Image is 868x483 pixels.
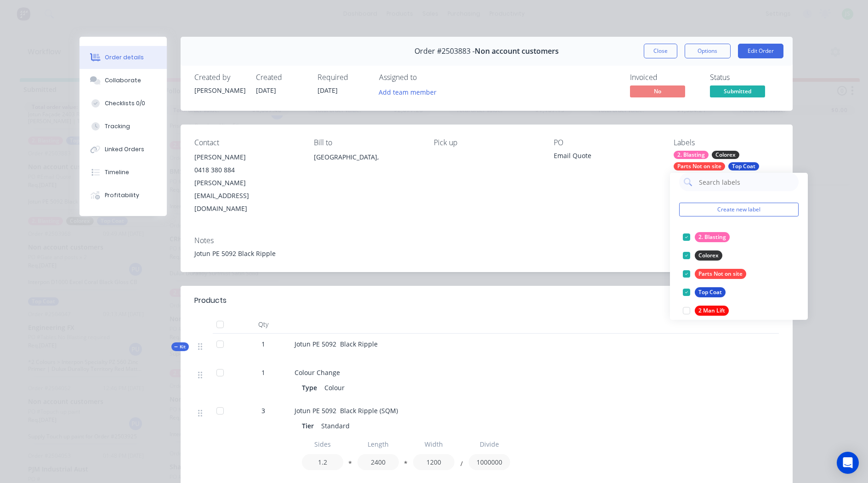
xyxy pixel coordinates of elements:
[413,454,454,470] input: Value
[105,76,141,85] div: Collaborate
[679,267,750,280] button: Parts Not on site
[554,151,659,164] div: Email Quote
[357,454,399,470] input: Value
[318,73,368,82] div: Required
[174,343,186,350] span: Kit
[469,436,510,452] input: Label
[105,145,144,153] div: Linked Orders
[695,306,729,316] div: 2 Man Lift
[318,419,353,432] div: Standard
[194,138,300,147] div: Contact
[321,381,348,394] div: Colour
[679,249,726,262] button: Colorex
[256,86,276,95] span: [DATE]
[261,339,265,349] span: 1
[261,406,265,415] span: 3
[674,151,709,159] div: 2. Blasting
[457,462,466,469] button: /
[679,286,729,299] button: Top Coat
[710,85,765,99] button: Submitted
[379,85,442,98] button: Add team member
[379,73,471,82] div: Assigned to
[695,250,722,261] div: Colorex
[194,295,227,306] div: Products
[710,85,765,97] span: Submitted
[475,47,559,56] span: Non account customers
[679,304,732,317] button: 2 Man Lift
[194,249,779,258] div: Jotun PE 5092 Black Ripple
[434,138,539,147] div: Pick up
[710,73,779,82] div: Status
[679,231,733,244] button: 2. Blasting
[79,184,167,207] button: Profitability
[302,381,321,394] div: Type
[685,44,731,58] button: Options
[728,162,759,170] div: Top Coat
[302,454,343,470] input: Value
[644,44,677,58] button: Close
[738,44,783,58] button: Edit Order
[256,73,306,82] div: Created
[695,232,730,242] div: 2. Blasting
[695,287,726,297] div: Top Coat
[374,85,441,98] button: Add team member
[79,92,167,115] button: Checklists 0/0
[698,173,794,191] input: Search labels
[194,164,300,176] div: 0418 380 884
[554,138,659,147] div: PO
[630,85,685,97] span: No
[105,122,130,131] div: Tracking
[302,419,318,432] div: Tier
[105,168,129,176] div: Timeline
[261,368,265,377] span: 1
[413,436,454,452] input: Label
[105,99,145,108] div: Checklists 0/0
[679,203,799,216] button: Create new label
[314,151,419,180] div: [GEOGRAPHIC_DATA],
[469,454,510,470] input: Value
[105,191,139,199] div: Profitability
[314,151,419,164] div: [GEOGRAPHIC_DATA],
[171,342,189,351] div: Kit
[674,162,725,170] div: Parts Not on site
[414,47,475,56] span: Order #2503883 -
[674,138,779,147] div: Labels
[314,138,419,147] div: Bill to
[357,436,399,452] input: Label
[79,138,167,161] button: Linked Orders
[79,46,167,69] button: Order details
[302,436,343,452] input: Label
[194,73,245,82] div: Created by
[695,269,746,279] div: Parts Not on site
[712,151,739,159] div: Colorex
[318,86,338,95] span: [DATE]
[630,73,699,82] div: Invoiced
[295,340,378,348] span: Jotun PE 5092 Black Ripple
[79,115,167,138] button: Tracking
[837,452,859,474] div: Open Intercom Messenger
[295,406,398,415] span: Jotun PE 5092 Black Ripple (SQM)
[79,69,167,92] button: Collaborate
[194,236,779,245] div: Notes
[79,161,167,184] button: Timeline
[236,315,291,334] div: Qty
[295,368,340,377] span: Colour Change
[194,176,300,215] div: [PERSON_NAME][EMAIL_ADDRESS][DOMAIN_NAME]
[194,85,245,95] div: [PERSON_NAME]
[105,53,144,62] div: Order details
[194,151,300,215] div: [PERSON_NAME]0418 380 884[PERSON_NAME][EMAIL_ADDRESS][DOMAIN_NAME]
[194,151,300,164] div: [PERSON_NAME]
